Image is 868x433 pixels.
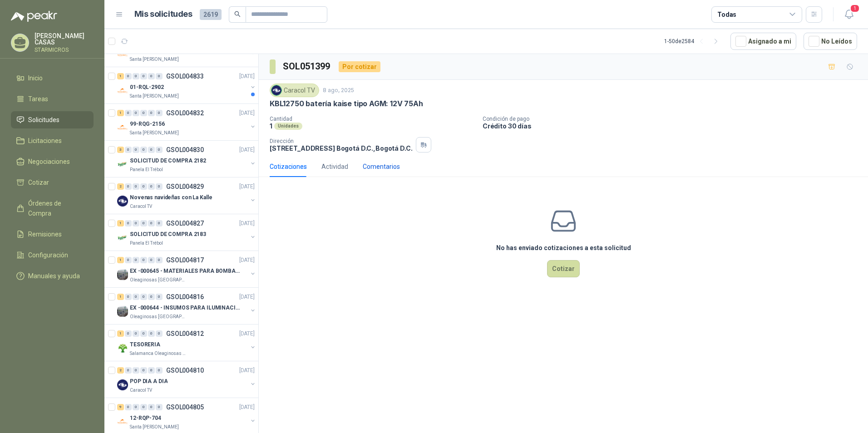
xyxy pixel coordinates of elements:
[166,257,204,263] p: GSOL004817
[125,110,132,116] div: 0
[483,116,864,122] p: Condición de pago
[130,313,187,320] p: Oleaginosas [GEOGRAPHIC_DATA][PERSON_NAME]
[117,196,128,207] img: Company Logo
[166,404,204,410] p: GSOL004805
[239,72,255,81] p: [DATE]
[148,404,155,410] div: 0
[804,33,857,50] button: No Leídos
[148,257,155,263] div: 0
[270,84,319,97] div: Caracol TV
[140,257,147,263] div: 0
[133,367,139,374] div: 0
[125,367,132,374] div: 0
[117,291,256,320] a: 1 0 0 0 0 0 GSOL004816[DATE] Company LogoEX -000644 - INSUMOS PARA ILUMINACIONN ZONA DE CLAOleagi...
[117,330,124,337] div: 1
[321,162,348,172] div: Actividad
[271,85,281,95] img: Company Logo
[166,367,204,374] p: GSOL004810
[166,73,204,79] p: GSOL004833
[125,183,132,190] div: 0
[166,294,204,300] p: GSOL004816
[156,147,163,153] div: 0
[133,73,139,79] div: 0
[156,404,163,410] div: 0
[140,147,147,153] div: 0
[140,404,147,410] div: 0
[156,257,163,263] div: 0
[117,159,128,170] img: Company Logo
[117,328,256,357] a: 1 0 0 0 0 0 GSOL004812[DATE] Company LogoTESORERIASalamanca Oleaginosas SAS
[125,147,132,153] div: 0
[239,403,255,412] p: [DATE]
[117,218,256,247] a: 1 0 0 0 0 0 GSOL004827[DATE] Company LogoSOLICITUD DE COMPRA 2183Panela El Trébol
[28,271,80,281] span: Manuales y ayuda
[133,257,139,263] div: 0
[134,8,192,21] h1: Mis solicitudes
[117,147,124,153] div: 3
[140,110,147,116] div: 0
[125,404,132,410] div: 0
[117,181,256,210] a: 2 0 0 0 0 0 GSOL004829[DATE] Company LogoNovenas navideñas con La KalleCaracol TV
[117,49,128,59] img: Company Logo
[28,94,48,104] span: Tareas
[130,83,164,92] p: 01-RQL-2902
[166,147,204,153] p: GSOL004830
[283,59,331,74] h3: SOL051399
[130,120,165,128] p: 99-RQG-2156
[35,33,94,45] p: [PERSON_NAME] CASAS
[270,138,412,144] p: Dirección
[117,269,128,280] img: Company Logo
[125,220,132,226] div: 0
[239,146,255,154] p: [DATE]
[130,276,187,284] p: Oleaginosas [GEOGRAPHIC_DATA][PERSON_NAME]
[117,416,128,427] img: Company Logo
[166,183,204,190] p: GSOL004829
[117,85,128,96] img: Company Logo
[547,260,580,277] button: Cotizar
[11,11,57,22] img: Logo peakr
[156,73,163,79] div: 0
[239,219,255,228] p: [DATE]
[148,220,155,226] div: 0
[130,414,161,423] p: 12-RQP-704
[270,99,423,108] p: KBL12750 batería kaise tipo AGM: 12V 75Ah
[133,110,139,116] div: 0
[130,129,179,137] p: Santa [PERSON_NAME]
[156,294,163,300] div: 0
[239,109,255,118] p: [DATE]
[117,343,128,354] img: Company Logo
[130,340,160,349] p: TESORERIA
[133,404,139,410] div: 0
[156,183,163,190] div: 0
[117,379,128,390] img: Company Logo
[270,116,475,122] p: Cantidad
[323,86,354,95] p: 8 ago, 2025
[117,404,124,410] div: 9
[28,229,62,239] span: Remisiones
[483,122,864,130] p: Crédito 30 días
[130,304,243,312] p: EX -000644 - INSUMOS PARA ILUMINACIONN ZONA DE CLA
[117,71,256,100] a: 1 0 0 0 0 0 GSOL004833[DATE] Company Logo01-RQL-2902Santa [PERSON_NAME]
[664,34,723,49] div: 1 - 50 de 2584
[339,61,380,72] div: Por cotizar
[11,246,94,264] a: Configuración
[117,257,124,263] div: 1
[11,267,94,285] a: Manuales y ayuda
[11,226,94,243] a: Remisiones
[148,294,155,300] div: 0
[156,220,163,226] div: 0
[28,115,59,125] span: Solicitudes
[130,157,206,165] p: SOLICITUD DE COMPRA 2182
[117,367,124,374] div: 2
[130,56,179,63] p: Santa [PERSON_NAME]
[148,183,155,190] div: 0
[270,144,412,152] p: [STREET_ADDRESS] Bogotá D.C. , Bogotá D.C.
[125,73,132,79] div: 0
[130,230,206,239] p: SOLICITUD DE COMPRA 2183
[117,365,256,394] a: 2 0 0 0 0 0 GSOL004810[DATE] Company LogoPOP DIA A DIACaracol TV
[130,203,152,210] p: Caracol TV
[156,367,163,374] div: 0
[130,350,187,357] p: Salamanca Oleaginosas SAS
[156,110,163,116] div: 0
[363,162,400,172] div: Comentarios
